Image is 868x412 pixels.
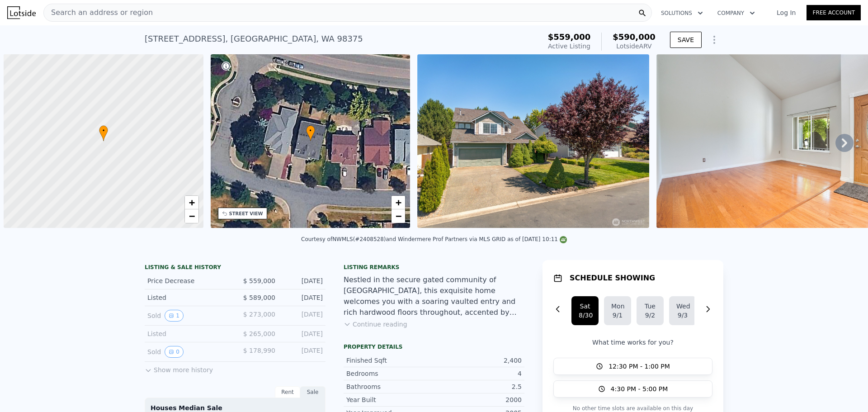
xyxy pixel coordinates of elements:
[392,209,405,223] a: Zoom out
[283,329,323,338] div: [DATE]
[283,276,323,285] div: [DATE]
[283,346,323,358] div: [DATE]
[185,196,198,209] a: Zoom in
[396,197,401,208] span: +
[44,7,153,18] span: Search an address or region
[243,347,275,354] span: $ 178,990
[147,276,228,285] div: Price Decrease
[553,380,712,398] button: 4:30 PM - 5:00 PM
[392,196,405,209] a: Zoom in
[306,125,315,141] div: •
[644,302,656,311] div: Tue
[611,384,668,393] span: 4:30 PM - 5:00 PM
[570,273,655,284] h1: SCHEDULE SHOWING
[579,302,591,311] div: Sat
[553,338,712,347] p: What time works for you?
[579,311,591,320] div: 8/30
[243,330,275,337] span: $ 265,000
[229,210,263,217] div: STREET VIEW
[344,275,524,318] div: Nestled in the secure gated community of [GEOGRAPHIC_DATA], this exquisite home welcomes you with...
[346,356,434,365] div: Finished Sqft
[344,264,524,271] div: Listing remarks
[710,5,762,21] button: Company
[145,33,363,45] div: [STREET_ADDRESS] , [GEOGRAPHIC_DATA] , WA 98375
[145,264,325,273] div: LISTING & SALE HISTORY
[301,236,567,242] div: Courtesy of NWMLS (#2408528) and Windermere Prof Partners via MLS GRID as of [DATE] 10:11
[147,293,228,302] div: Listed
[553,358,712,375] button: 12:30 PM - 1:00 PM
[189,197,194,208] span: +
[189,210,194,222] span: −
[147,310,228,322] div: Sold
[243,277,275,284] span: $ 559,000
[417,54,649,228] img: Sale: 167158643 Parcel: 100780824
[609,362,670,371] span: 12:30 PM - 1:00 PM
[434,382,522,391] div: 2.5
[434,395,522,404] div: 2000
[644,311,656,320] div: 9/2
[346,382,434,391] div: Bathrooms
[7,6,36,19] img: Lotside
[434,369,522,378] div: 4
[611,311,624,320] div: 9/1
[283,293,323,302] div: [DATE]
[346,395,434,404] div: Year Built
[548,32,591,42] span: $559,000
[571,296,599,325] button: Sat8/30
[613,42,656,51] div: Lotside ARV
[147,329,228,338] div: Listed
[243,311,275,318] span: $ 273,000
[275,386,300,398] div: Rent
[344,320,407,329] button: Continue reading
[346,369,434,378] div: Bedrooms
[670,32,702,48] button: SAVE
[705,31,723,49] button: Show Options
[676,311,689,320] div: 9/3
[548,43,590,50] span: Active Listing
[243,294,275,301] span: $ 589,000
[654,5,710,21] button: Solutions
[669,296,696,325] button: Wed9/3
[807,5,861,20] a: Free Account
[147,346,228,358] div: Sold
[637,296,664,325] button: Tue9/2
[613,32,656,42] span: $590,000
[99,125,108,141] div: •
[165,310,184,322] button: View historical data
[300,386,325,398] div: Sale
[396,210,401,222] span: −
[99,127,108,135] span: •
[766,8,807,17] a: Log In
[604,296,631,325] button: Mon9/1
[344,343,524,350] div: Property details
[434,356,522,365] div: 2,400
[165,346,184,358] button: View historical data
[145,362,213,374] button: Show more history
[185,209,198,223] a: Zoom out
[283,310,323,322] div: [DATE]
[611,302,624,311] div: Mon
[676,302,689,311] div: Wed
[306,127,315,135] span: •
[560,236,567,243] img: NWMLS Logo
